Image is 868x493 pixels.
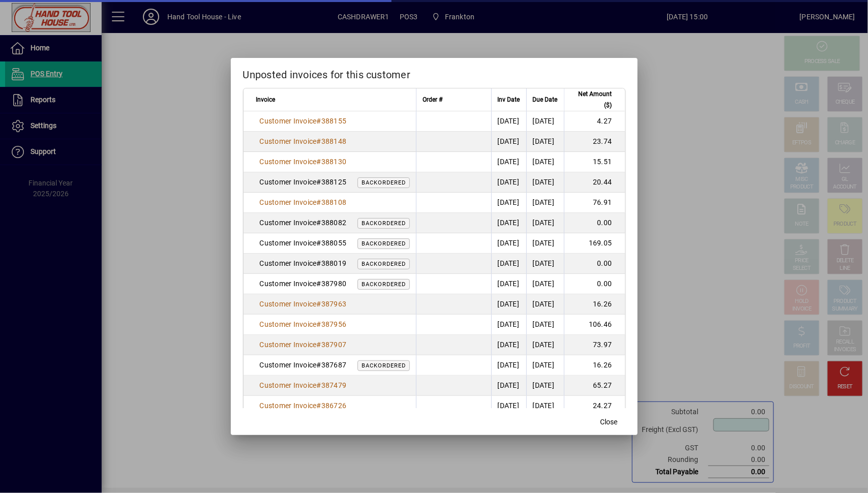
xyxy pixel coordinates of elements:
span: Due Date [533,94,558,105]
td: 20.44 [564,172,625,193]
td: 16.26 [564,355,625,376]
span: 387907 [321,341,347,349]
td: [DATE] [491,233,526,254]
span: Customer Invoice [260,300,317,308]
span: Customer Invoice [260,381,317,389]
span: Customer Invoice [260,117,317,125]
td: 23.74 [564,132,625,152]
td: 15.51 [564,152,625,172]
span: # [317,381,321,389]
span: # [317,198,321,206]
span: Backordered [362,220,406,227]
span: Backordered [362,281,406,288]
td: [DATE] [526,213,564,233]
span: # [317,137,321,145]
span: Order # [423,94,442,105]
span: # [317,320,321,328]
td: [DATE] [526,111,564,132]
span: Customer Invoice [260,402,317,410]
td: 73.97 [564,335,625,355]
h2: Unposted invoices for this customer [231,58,638,87]
a: Customer Invoice#388130 [256,156,350,167]
td: [DATE] [491,396,526,416]
span: 388148 [321,137,347,145]
span: Backordered [362,179,406,186]
td: [DATE] [491,193,526,213]
span: Customer Invoice [260,341,317,349]
span: 387963 [321,300,347,308]
td: [DATE] [526,132,564,152]
span: Close [601,417,618,427]
a: Customer Invoice#387956 [256,319,350,330]
td: [DATE] [491,254,526,274]
span: Backordered [362,240,406,247]
td: [DATE] [526,315,564,335]
td: [DATE] [526,274,564,294]
td: 0.00 [564,213,625,233]
td: [DATE] [491,152,526,172]
td: [DATE] [491,132,526,152]
span: # [317,158,321,166]
a: Customer Invoice#386726 [256,400,350,411]
span: Backordered [362,362,406,369]
td: 106.46 [564,315,625,335]
td: [DATE] [526,396,564,416]
span: 387479 [321,381,347,389]
span: Customer Invoice [260,198,317,206]
td: [DATE] [526,294,564,315]
span: 388108 [321,198,347,206]
a: Customer Invoice#388148 [256,136,350,147]
td: 0.00 [564,274,625,294]
td: [DATE] [491,213,526,233]
span: # [317,402,321,410]
td: [DATE] [491,355,526,376]
span: Customer Invoice [260,320,317,328]
td: [DATE] [526,152,564,172]
span: Customer Invoice [260,158,317,166]
td: [DATE] [491,335,526,355]
span: # [317,341,321,349]
td: 65.27 [564,376,625,396]
td: [DATE] [526,355,564,376]
span: 386726 [321,402,347,410]
span: Net Amount ($) [571,88,612,111]
td: 76.91 [564,193,625,213]
a: Customer Invoice#388155 [256,115,350,127]
a: Customer Invoice#387963 [256,298,350,310]
span: 388130 [321,158,347,166]
td: [DATE] [491,172,526,193]
span: 388155 [321,117,347,125]
td: 4.27 [564,111,625,132]
td: 0.00 [564,254,625,274]
td: [DATE] [526,376,564,396]
td: [DATE] [526,233,564,254]
span: Backordered [362,261,406,267]
span: Customer Invoice [260,137,317,145]
span: Inv Date [498,94,520,105]
td: [DATE] [491,274,526,294]
td: [DATE] [526,335,564,355]
td: [DATE] [491,111,526,132]
td: [DATE] [526,193,564,213]
button: Close [593,413,625,431]
td: [DATE] [526,172,564,193]
span: Invoice [256,94,276,105]
td: [DATE] [491,376,526,396]
a: Customer Invoice#387907 [256,339,350,350]
td: 169.05 [564,233,625,254]
span: # [317,117,321,125]
td: [DATE] [491,315,526,335]
a: Customer Invoice#387479 [256,380,350,391]
span: # [317,300,321,308]
td: 24.27 [564,396,625,416]
td: 16.26 [564,294,625,315]
td: [DATE] [491,294,526,315]
a: Customer Invoice#388108 [256,197,350,208]
td: [DATE] [526,254,564,274]
span: 387956 [321,320,347,328]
